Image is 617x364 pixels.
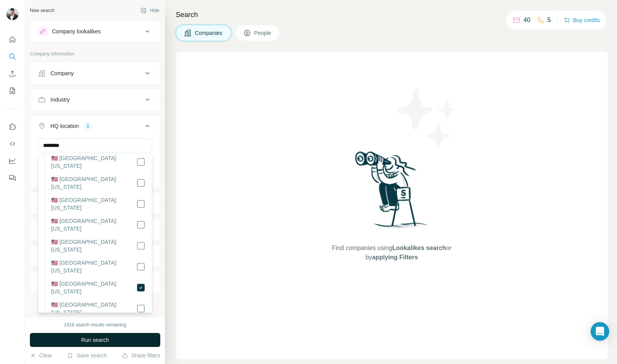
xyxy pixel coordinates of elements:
button: Quick start [6,33,19,47]
label: 🇺🇸 [GEOGRAPHIC_DATA]: [US_STATE] [51,175,136,191]
button: Feedback [6,171,19,185]
button: Save search [67,352,107,359]
span: Find companies using or by [329,243,454,262]
button: Buy credits [564,15,600,26]
label: 🇺🇸 [GEOGRAPHIC_DATA]: [US_STATE] [51,301,136,316]
img: Surfe Illustration - Stars [392,83,462,153]
button: Annual revenue ($) [30,194,160,212]
label: 🇺🇸 [GEOGRAPHIC_DATA]: [US_STATE] [51,259,136,274]
div: Company lookalikes [52,28,101,35]
button: Enrich CSV [6,67,19,81]
div: 1 [83,122,92,129]
p: 40 [523,16,530,25]
label: 🇺🇸 [GEOGRAPHIC_DATA]: [US_STATE] [51,238,136,254]
button: Company lookalikes [30,22,160,41]
button: Hide [135,5,165,16]
div: Company [50,69,74,77]
div: 1916 search results remaining [64,321,127,328]
button: Search [6,50,19,64]
button: Use Surfe on LinkedIn [6,120,19,134]
button: Technologies [30,247,160,265]
span: People [254,29,272,37]
button: Share filters [122,352,160,359]
button: My lists [6,84,19,98]
button: HQ location1 [30,117,160,138]
span: Run search [81,336,109,344]
span: Companies [195,29,223,37]
div: New search [30,7,54,14]
button: Run search [30,333,160,347]
img: Avatar [6,8,19,20]
button: Industry [30,90,160,109]
h4: Search [176,9,608,20]
button: Company [30,64,160,83]
div: Open Intercom Messenger [591,322,609,341]
div: Industry [50,96,70,104]
button: Keywords [30,273,160,292]
span: applying Filters [372,254,418,260]
label: 🇺🇸 [GEOGRAPHIC_DATA]: [US_STATE] [51,196,136,212]
button: Use Surfe API [6,137,19,151]
label: 🇺🇸 [GEOGRAPHIC_DATA]: [US_STATE] [51,217,136,233]
button: Dashboard [6,154,19,168]
span: Lookalikes search [392,245,446,251]
label: 🇺🇸 [GEOGRAPHIC_DATA]: [US_STATE] [51,154,136,170]
label: 🇺🇸 [GEOGRAPHIC_DATA]: [US_STATE] [51,280,136,295]
p: 5 [548,16,551,25]
button: Employees (size) [30,220,160,239]
p: Company information [30,50,160,57]
img: Surfe Illustration - Woman searching with binoculars [352,149,432,236]
button: Clear [30,352,52,359]
div: HQ location [50,122,79,130]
